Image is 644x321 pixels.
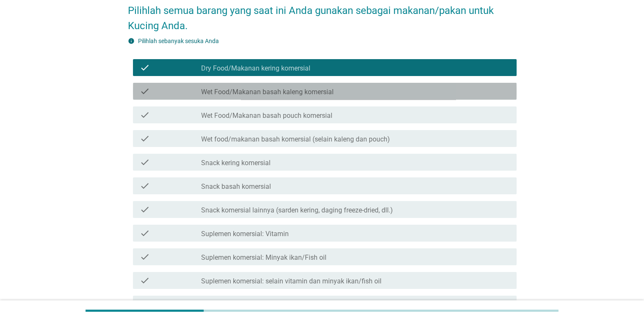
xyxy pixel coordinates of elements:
i: check [140,86,150,96]
label: Suplemen komersial: selain vitamin dan minyak ikan/fish oil [201,277,381,286]
label: Suplemen komersial: Minyak ikan/Fish oil [201,253,326,262]
label: Snack basah komersial [201,182,271,191]
label: Pilihlah sebanyak sesuka Anda [138,38,219,44]
i: check [140,299,150,309]
i: check [140,275,150,286]
i: check [140,157,150,167]
i: check [140,228,150,238]
label: Suplemen komersial: Vitamin [201,230,289,238]
i: info [128,38,135,44]
i: check [140,252,150,262]
label: Dry Food/Makanan kering komersial [201,64,310,73]
i: check [140,181,150,191]
label: Snack komersial lainnya (sarden kering, daging freeze-dried, dll.) [201,206,393,215]
label: Snack kering komersial [201,159,271,167]
i: check [140,204,150,215]
i: check [140,63,150,73]
label: Wet Food/Makanan basah pouch komersial [201,112,332,120]
label: Wet food/makanan basah komersial (selain kaleng dan pouch) [201,135,390,144]
i: check [140,133,150,144]
label: Wet Food/Makanan basah kaleng komersial [201,88,334,96]
i: check [140,110,150,120]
